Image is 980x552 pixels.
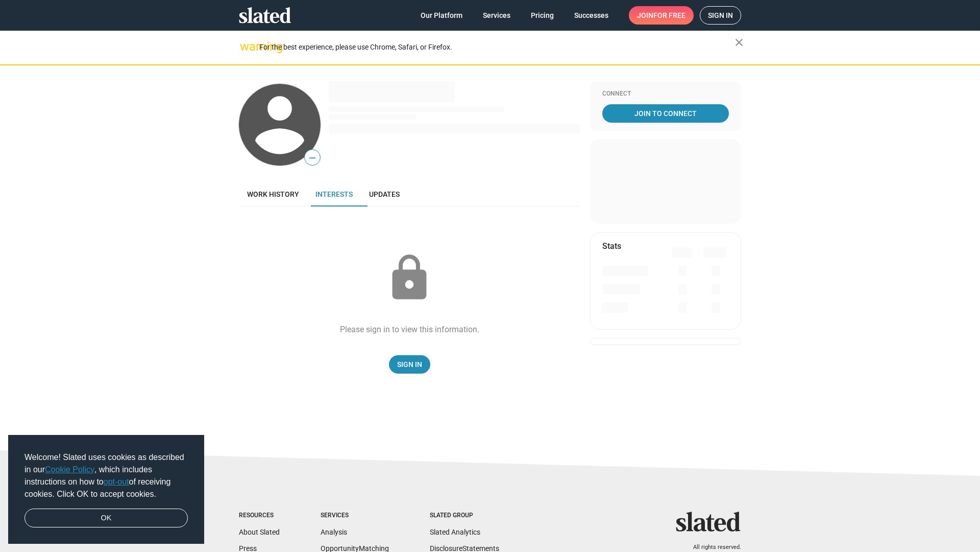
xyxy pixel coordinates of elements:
div: cookieconsent [8,435,204,544]
div: Resources [239,512,280,520]
span: Join To Connect [604,104,727,123]
mat-icon: lock [384,252,435,304]
a: Successes [566,6,617,25]
a: Services [475,6,519,25]
a: Join To Connect [602,104,729,123]
a: Sign in [700,6,741,25]
a: Slated Analytics [430,528,480,536]
span: Join [637,6,685,25]
a: Pricing [523,6,562,25]
a: Updates [361,182,408,206]
span: Pricing [531,6,554,25]
span: Sign In [397,355,422,374]
span: Work history [247,190,299,198]
a: Cookie Policy [45,465,94,474]
a: About Slated [239,528,280,536]
a: Analysis [321,528,347,536]
span: Interests [315,190,353,198]
span: Updates [369,190,400,198]
div: Slated Group [430,512,499,520]
span: for free [653,6,685,25]
a: Joinfor free [629,6,694,25]
div: Please sign in to view this information. [340,324,479,335]
a: Sign In [389,355,430,374]
span: Welcome! Slated uses cookies as described in our , which includes instructions on how to of recei... [24,451,188,500]
a: Interests [307,182,361,206]
mat-card-title: Stats [602,241,621,251]
span: Sign in [708,7,733,24]
a: Our Platform [412,6,471,25]
span: Successes [574,6,608,25]
a: Work history [239,182,307,206]
div: For the best experience, please use Chrome, Safari, or Firefox. [259,40,735,54]
span: — [305,151,320,165]
a: dismiss cookie message [24,509,188,528]
span: Services [483,6,510,25]
a: opt-out [104,477,129,486]
div: Services [321,512,389,520]
span: Our Platform [421,6,462,25]
mat-icon: close [733,36,745,49]
div: Connect [602,90,729,98]
mat-icon: warning [240,40,252,53]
